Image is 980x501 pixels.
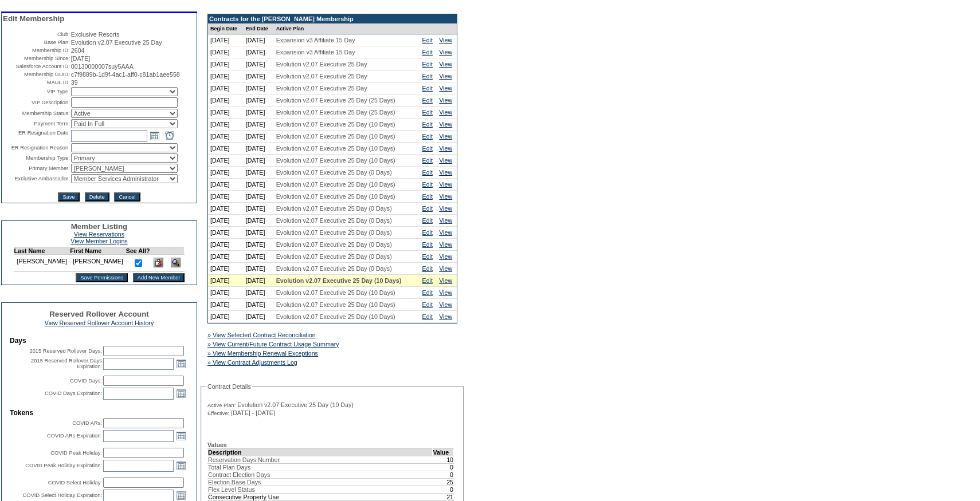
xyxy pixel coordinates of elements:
span: Evolution v2.07 Executive 25 Day [276,61,367,68]
a: View Member Logins [70,238,127,244]
td: [DATE] [244,143,274,155]
a: Open the calendar popup. [148,129,161,142]
td: [DATE] [208,82,244,94]
span: c7f9889b-1d9f-4ac1-aff0-c81ab1aee558 [71,71,180,78]
span: Evolution v2.07 Executive 25 Day (0 Days) [276,253,392,260]
td: [DATE] [208,203,244,215]
a: View [439,181,452,188]
label: COVID Select Holiday: [48,480,102,486]
a: View [439,289,452,296]
td: End Date [244,23,274,34]
span: 00130000007suy5AAA [71,63,134,70]
td: [DATE] [244,70,274,82]
td: Active Plan [274,23,420,34]
a: View [439,97,452,104]
label: COVID ARs: [72,420,102,426]
span: Reservation Days Number [208,456,280,463]
a: Edit [422,157,433,164]
a: View Reservations [74,231,124,238]
span: Evolution v2.07 Executive 25 Day [71,39,162,46]
td: Salesforce Account ID: [3,63,70,70]
td: [DATE] [208,46,244,58]
a: View [439,61,452,68]
span: Evolution v2.07 Executive 25 Day (0 Days) [276,229,392,236]
span: Evolution v2.07 Executive 25 Day (10 Days) [276,289,395,296]
a: View [439,241,452,248]
span: Evolution v2.07 Executive 25 Day (0 Days) [276,241,392,248]
td: [DATE] [244,239,274,251]
td: Description [208,448,433,456]
a: View [439,253,452,260]
span: Evolution v2.07 Executive 25 Day (0 Days) [276,169,392,176]
a: Edit [422,49,433,56]
td: [DATE] [244,287,274,299]
a: Edit [422,109,433,116]
a: View [439,73,452,80]
a: Edit [422,85,433,92]
td: Last Name [14,247,70,255]
span: [DATE] - [DATE] [231,409,275,416]
label: COVID Days Expiration: [45,390,102,396]
a: Open the time view popup. [163,129,176,142]
td: ER Resignation Date: [3,129,70,142]
span: Evolution v2.07 Executive 25 Day (0 Days) [276,205,392,212]
td: [DATE] [244,227,274,239]
b: Values [207,441,227,448]
td: Value [433,448,454,456]
a: View [439,169,452,176]
span: Flex Level Status [208,486,255,493]
a: » View Contract Adjustments Log [207,359,297,366]
td: First Name [70,247,126,255]
td: [DATE] [208,311,244,323]
input: Delete [85,192,109,202]
label: COVID Select Holiday Expiration: [23,492,102,498]
td: See All? [126,247,150,255]
span: Evolution v2.07 Executive 25 Day (10 Days) [276,181,395,188]
a: View Reserved Rollover Account History [45,319,154,326]
input: Save [58,192,79,202]
a: Edit [422,217,433,224]
td: MAUL ID: [3,79,70,86]
a: Edit [422,73,433,80]
td: Consecutive Property Use [208,493,433,500]
td: Payment Term: [3,119,70,128]
td: VIP Description: [3,97,70,108]
label: 2015 Reserved Rollover Days: [29,348,102,354]
td: [DATE] [244,94,274,106]
a: Edit [422,265,433,272]
span: Evolution v2.07 Executive 25 Day (10 Days) [276,301,395,308]
a: View [439,49,452,56]
span: Contract Election Days [208,471,270,478]
td: Begin Date [208,23,244,34]
a: View [439,265,452,272]
a: Edit [422,289,433,296]
td: [DATE] [244,311,274,323]
td: [DATE] [244,155,274,167]
td: Contracts for the [PERSON_NAME] Membership [208,14,457,23]
td: [DATE] [208,131,244,143]
label: COVID Peak Holiday: [50,450,102,456]
td: [DATE] [244,119,274,131]
td: [PERSON_NAME] [14,255,70,272]
span: Edit Membership [3,14,64,23]
td: [DATE] [244,299,274,311]
td: [DATE] [208,143,244,155]
span: Effective: [207,410,229,417]
td: [DATE] [244,179,274,191]
a: View [439,229,452,236]
label: COVID Peak Holiday Expiration: [25,463,102,468]
a: Edit [422,301,433,308]
label: 2015 Reserved Rollover Days Expiration: [31,358,102,369]
a: View [439,193,452,200]
td: [DATE] [208,251,244,263]
td: [DATE] [244,251,274,263]
td: [DATE] [244,46,274,58]
a: Edit [422,61,433,68]
a: Open the calendar popup. [175,459,187,472]
a: View [439,157,452,164]
td: [DATE] [208,94,244,106]
a: View [439,85,452,92]
td: [DATE] [208,215,244,227]
td: [DATE] [208,155,244,167]
a: Edit [422,277,433,284]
